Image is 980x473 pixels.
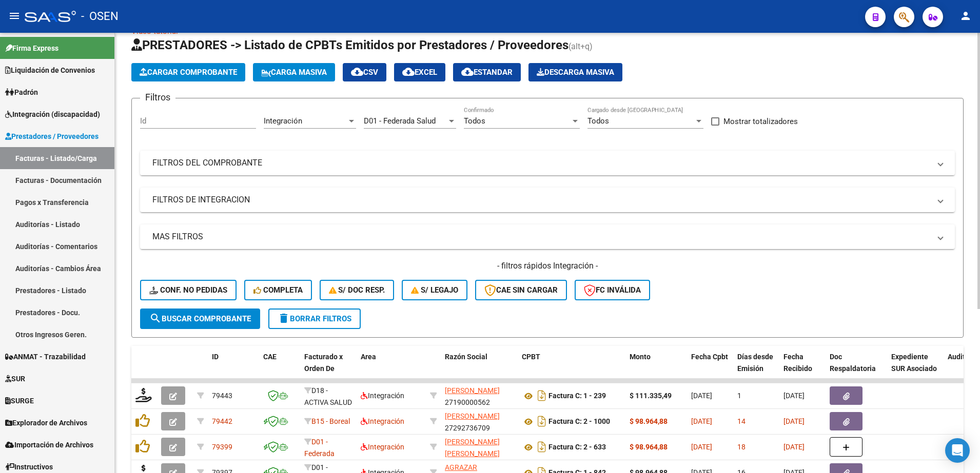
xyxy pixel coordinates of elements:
span: [DATE] [783,392,805,400]
mat-icon: cloud_download [351,66,363,78]
span: SURGE [5,395,34,406]
span: SUR [5,373,25,384]
span: 18 [737,443,746,451]
span: Explorador de Archivos [5,417,87,428]
span: 79443 [212,392,232,400]
datatable-header-cell: CPBT [518,346,625,391]
mat-icon: person [959,10,972,22]
button: Cargar Comprobante [131,63,245,81]
span: Borrar Filtros [278,314,351,323]
mat-icon: menu [8,10,21,22]
div: 27190000562 [445,385,514,406]
span: Todos [587,116,609,126]
span: Liquidación de Convenios [5,65,95,76]
datatable-header-cell: Fecha Cpbt [687,346,733,391]
span: Completa [253,285,303,295]
span: PRESTADORES -> Listado de CPBTs Emitidos por Prestadores / Proveedores [131,38,569,52]
button: CSV [343,63,386,81]
span: Instructivos [5,461,53,472]
span: D01 - Federada Salud [364,116,436,126]
mat-icon: cloud_download [461,66,474,78]
span: Integración (discapacidad) [5,109,100,120]
h3: Filtros [140,90,175,105]
span: Monto [630,353,651,361]
strong: Factura C: 2 - 633 [548,443,606,451]
span: CAE [263,353,277,361]
span: FC Inválida [584,285,641,295]
span: Importación de Archivos [5,439,93,450]
span: Estandar [461,68,513,77]
span: Buscar Comprobante [149,314,251,323]
app-download-masive: Descarga masiva de comprobantes (adjuntos) [528,63,622,81]
span: 79399 [212,443,232,451]
button: Conf. no pedidas [140,280,237,300]
span: Fecha Cpbt [691,353,728,361]
span: CSV [351,68,378,77]
strong: Factura C: 2 - 1000 [548,418,610,426]
span: 14 [737,417,746,425]
span: Facturado x Orden De [304,353,343,373]
span: Integración [361,443,404,451]
datatable-header-cell: Doc Respaldatoria [826,346,887,391]
button: Completa [244,280,312,300]
span: [DATE] [691,392,712,400]
button: FC Inválida [575,280,650,300]
span: Integración [264,116,302,126]
span: Cargar Comprobante [140,68,237,77]
button: CAE SIN CARGAR [475,280,567,300]
mat-panel-title: FILTROS DE INTEGRACION [152,194,930,205]
strong: Factura C: 1 - 239 [548,392,606,400]
span: [PERSON_NAME] [PERSON_NAME] [445,438,500,458]
span: Auditoria [948,353,978,361]
span: Razón Social [445,353,487,361]
datatable-header-cell: Razón Social [441,346,518,391]
strong: $ 98.964,88 [630,417,668,425]
span: Padrón [5,87,38,98]
datatable-header-cell: Fecha Recibido [779,346,826,391]
span: [PERSON_NAME] [445,412,500,420]
span: Descarga Masiva [537,68,614,77]
span: 1 [737,392,741,400]
div: Open Intercom Messenger [945,438,970,463]
span: D01 - Federada Salud [304,438,335,469]
mat-icon: cloud_download [402,66,415,78]
span: Fecha Recibido [783,353,812,373]
span: S/ Doc Resp. [329,285,385,295]
span: Prestadores / Proveedores [5,131,99,142]
span: Carga Masiva [261,68,327,77]
button: S/ Doc Resp. [320,280,395,300]
span: 79442 [212,417,232,425]
h4: - filtros rápidos Integración - [140,260,955,272]
mat-expansion-panel-header: FILTROS DE INTEGRACION [140,188,955,212]
span: Mostrar totalizadores [723,115,798,128]
strong: $ 111.335,49 [630,392,672,400]
span: Todos [464,116,485,126]
span: [DATE] [783,417,805,425]
span: [PERSON_NAME] [445,386,500,395]
datatable-header-cell: ID [208,346,259,391]
span: Días desde Emisión [737,353,773,373]
span: Area [361,353,376,361]
div: 27292736709 [445,410,514,432]
mat-icon: delete [278,312,290,324]
button: S/ legajo [402,280,467,300]
span: (alt+q) [569,42,593,51]
mat-icon: search [149,312,162,324]
div: 20324509551 [445,436,514,458]
span: Integración [361,392,404,400]
mat-expansion-panel-header: MAS FILTROS [140,224,955,249]
span: Firma Express [5,43,58,54]
span: [DATE] [691,417,712,425]
datatable-header-cell: Facturado x Orden De [300,346,357,391]
button: Borrar Filtros [268,309,361,329]
button: Descarga Masiva [528,63,622,81]
span: CPBT [522,353,540,361]
button: Buscar Comprobante [140,309,260,329]
span: Conf. no pedidas [149,285,227,295]
span: B15 - Boreal [311,417,350,425]
datatable-header-cell: CAE [259,346,300,391]
mat-panel-title: FILTROS DEL COMPROBANTE [152,157,930,169]
button: Carga Masiva [253,63,335,81]
span: S/ legajo [411,285,458,295]
span: ID [212,353,219,361]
